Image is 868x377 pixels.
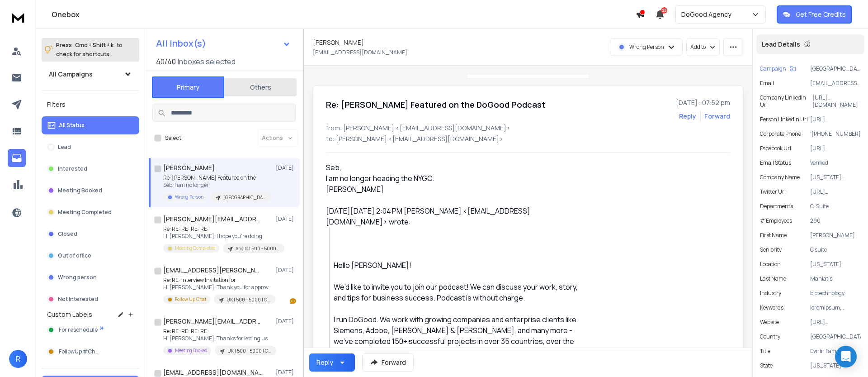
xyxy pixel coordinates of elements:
p: [DATE] [276,164,296,172]
p: Seb, I am no longer [163,181,272,189]
button: Primary [152,76,224,98]
p: [URL][DOMAIN_NAME] [812,94,861,109]
p: [US_STATE][GEOGRAPHIC_DATA] [810,174,861,181]
h1: Re: [PERSON_NAME] Featured on the DoGood Podcast [326,98,546,111]
div: Open Intercom Messenger [835,346,857,367]
h1: Onebox [52,9,636,20]
p: [US_STATE] [810,261,861,268]
span: For reschedule [59,326,98,334]
p: loremipsum, dolorsitametco, adipisci, elitseddoeius temporin, utl etdo, magn aliquaenim, adminimv... [810,304,861,311]
div: [DATE][DATE] 2:04 PM [PERSON_NAME] <[EMAIL_ADDRESS][DOMAIN_NAME]> wrote: [326,205,590,227]
h3: Filters [42,98,139,111]
p: Press to check for shortcuts. [56,41,123,59]
h1: All Campaigns [49,70,93,79]
button: Campaign [760,65,796,72]
p: Verified [810,159,861,167]
p: Meeting Completed [58,209,112,216]
p: [DATE] : 07:52 pm [676,98,730,107]
span: 25 [661,7,667,14]
p: Email [760,80,774,87]
p: Seniority [760,246,782,253]
p: [URL][DOMAIN_NAME] [810,319,861,326]
p: Campaign [760,65,786,72]
button: Closed [42,225,139,243]
p: [DATE] [276,267,296,274]
p: Hi [PERSON_NAME], I hope you're doing [163,233,272,240]
button: R [9,350,27,368]
p: [EMAIL_ADDRESS][DOMAIN_NAME] [313,49,407,56]
button: Out of office [42,247,139,265]
div: [PERSON_NAME] [326,184,590,195]
p: location [760,261,781,268]
p: Hi [PERSON_NAME], Thanks for letting us [163,335,272,342]
p: [URL][DOMAIN_NAME] [810,145,861,152]
p: Follow Up Chat [175,296,207,303]
h1: [PERSON_NAME] [313,38,364,47]
p: DoGood Agency [681,10,735,19]
p: Evnin Family Scientific Director and CEO [810,348,861,355]
p: Twitter Url [760,188,786,196]
p: from: [PERSON_NAME] <[EMAIL_ADDRESS][DOMAIN_NAME]> [326,124,730,133]
p: Interested [58,165,87,172]
p: [GEOGRAPHIC_DATA] | 200 - 499 | CEO [810,65,861,72]
button: Lead [42,138,139,156]
p: Out of office [58,252,91,259]
p: biotechnology [810,290,861,297]
p: title [760,348,770,355]
h1: [PERSON_NAME][EMAIL_ADDRESS][PERSON_NAME][DOMAIN_NAME] +1 [163,317,263,326]
span: FollowUp #Chat [59,348,101,355]
p: Lead [58,143,71,151]
p: UK | 500 - 5000 | CEO [226,296,270,303]
div: Seb, [326,162,590,195]
p: [PERSON_NAME] [810,232,861,239]
p: industry [760,290,781,297]
button: Forward [362,353,414,372]
p: Company Name [760,174,800,181]
p: Person Linkedin Url [760,116,808,123]
p: [URL][DOMAIN_NAME] [810,188,861,196]
p: [GEOGRAPHIC_DATA] [810,333,861,340]
p: Hi [PERSON_NAME], Thank you for approving [163,284,272,291]
button: Not Interested [42,290,139,308]
button: Reply [679,112,696,121]
p: First Name [760,232,787,239]
span: 40 / 40 [156,56,176,67]
p: Re: RE: RE: RE: RE: [163,328,272,335]
h1: [PERSON_NAME] [163,163,215,172]
p: [URL][DOMAIN_NAME][PERSON_NAME] [810,116,861,123]
button: FollowUp #Chat [42,343,139,361]
p: Meeting Completed [175,245,216,252]
p: [US_STATE] [810,362,861,369]
p: [GEOGRAPHIC_DATA] | 200 - 499 | CEO [223,194,267,201]
button: For reschedule [42,321,139,339]
h3: Inboxes selected [178,56,236,67]
p: [DATE] [276,215,296,223]
p: [EMAIL_ADDRESS][DOMAIN_NAME] [810,80,861,87]
h1: [EMAIL_ADDRESS][DOMAIN_NAME] [163,368,263,377]
p: Maniatis [810,275,861,282]
img: logo [9,9,27,26]
button: Wrong person [42,268,139,286]
p: '[PHONE_NUMBER] [810,130,861,138]
p: All Status [59,122,85,129]
p: to: [PERSON_NAME] <[EMAIL_ADDRESS][DOMAIN_NAME]> [326,134,730,143]
p: Keywords [760,304,783,311]
p: Wrong Person [629,43,664,51]
button: Others [224,77,297,97]
p: Closed [58,230,77,238]
p: Not Interested [58,296,98,303]
h3: Custom Labels [47,310,92,319]
p: Wrong person [58,274,97,281]
button: Meeting Booked [42,181,139,200]
p: C suite [810,246,861,253]
p: Country [760,333,780,340]
label: Select [165,134,181,142]
p: Facebook Url [760,145,791,152]
p: Get Free Credits [796,10,846,19]
div: Forward [704,112,730,121]
button: Interested [42,160,139,178]
p: Re: RE: Interview Invitation for [163,277,272,284]
p: website [760,319,779,326]
div: Reply [316,358,333,367]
